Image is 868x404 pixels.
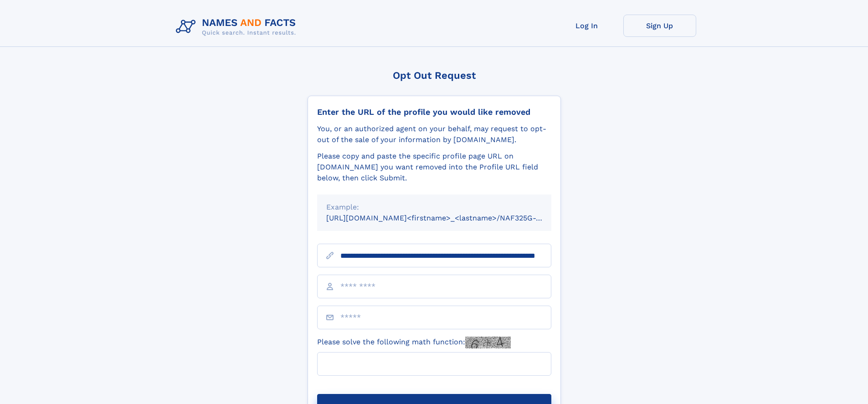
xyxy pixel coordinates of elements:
div: Enter the URL of the profile you would like removed [317,107,551,117]
img: Logo Names and Facts [172,15,303,39]
a: Log In [550,15,623,37]
a: Sign Up [623,15,696,37]
div: Example: [326,202,542,213]
label: Please solve the following math function: [317,337,511,348]
div: Please copy and paste the specific profile page URL on [DOMAIN_NAME] you want removed into the Pr... [317,151,551,184]
small: [URL][DOMAIN_NAME]<firstname>_<lastname>/NAF325G-xxxxxxxx [326,214,569,222]
div: You, or an authorized agent on your behalf, may request to opt-out of the sale of your informatio... [317,123,551,145]
div: Opt Out Request [308,70,561,81]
